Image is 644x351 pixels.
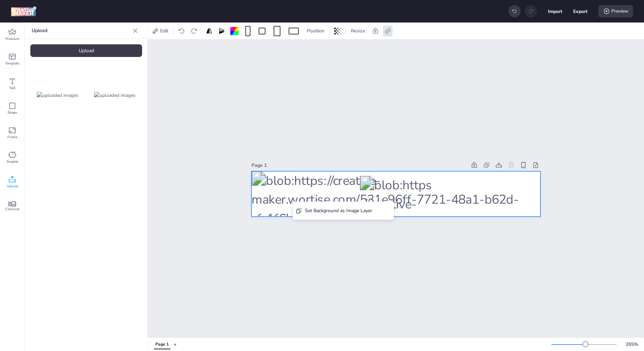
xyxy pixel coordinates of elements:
div: Tabs [151,338,173,350]
div: Set Background as Image Layer [305,207,372,214]
img: logo Creative Maker [11,6,36,16]
p: Upload [32,23,130,39]
div: Page 1 [155,341,169,348]
div: Page 1 [251,162,467,169]
button: Import [548,4,562,18]
span: Graphic [6,159,18,164]
span: Position [306,27,326,34]
button: + [173,338,177,350]
span: Frame [7,134,17,140]
span: Shape [7,110,17,115]
span: Text [9,85,16,91]
img: uploaded images [37,92,78,99]
button: Export [573,4,587,18]
div: Preview [598,5,633,17]
span: Template [5,61,19,66]
img: uploaded images [94,92,136,99]
div: 265 % [624,341,640,348]
span: Edit [159,27,170,34]
span: Upload [7,184,18,189]
span: Resize [350,27,367,34]
span: Carousel [5,206,19,212]
div: Upload [30,44,142,57]
span: Premium [5,36,19,42]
